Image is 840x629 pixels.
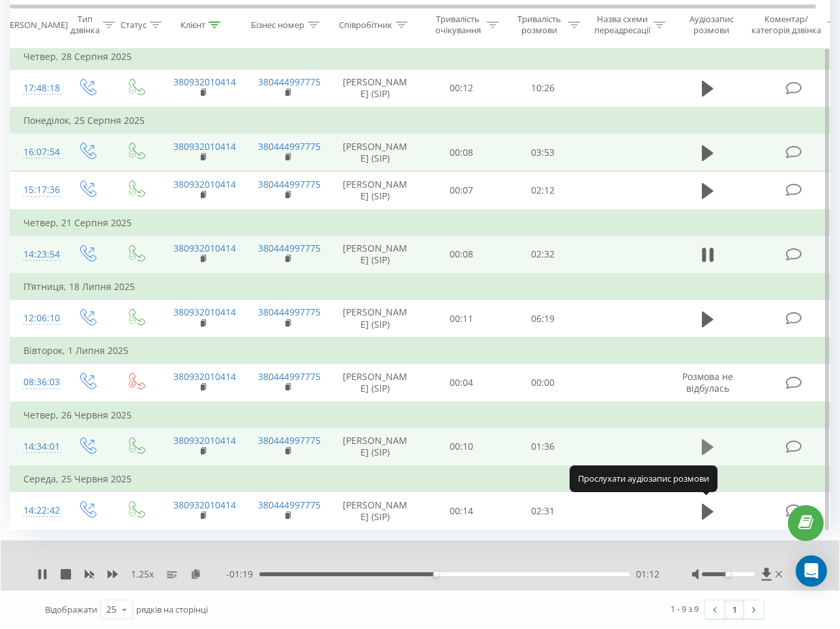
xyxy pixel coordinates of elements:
[258,242,321,254] a: 380444997775
[421,69,502,108] td: 00:12
[502,300,584,338] td: 06:19
[136,604,208,615] span: рядків на сторінці
[796,555,827,587] div: Open Intercom Messenger
[131,568,154,581] span: 1.25 x
[421,492,502,530] td: 00:14
[226,568,259,581] span: - 01:19
[339,19,392,30] div: Співробітник
[330,69,421,108] td: [PERSON_NAME] (SIP)
[330,364,421,402] td: [PERSON_NAME] (SIP)
[173,434,236,446] a: 380932010414
[330,300,421,338] td: [PERSON_NAME] (SIP)
[570,465,717,491] div: Прослухати аудіозапис розмови
[421,134,502,171] td: 00:08
[330,134,421,171] td: [PERSON_NAME] (SIP)
[258,76,321,88] a: 380444997775
[726,572,731,577] div: Accessibility label
[181,19,205,30] div: Клієнт
[725,600,744,619] a: 1
[502,492,584,530] td: 02:31
[671,602,699,615] div: 1 - 9 з 9
[502,235,584,274] td: 02:32
[682,370,733,394] span: Розмова не відбулась
[502,134,584,171] td: 03:53
[330,171,421,210] td: [PERSON_NAME] (SIP)
[258,434,321,446] a: 380444997775
[2,19,68,30] div: [PERSON_NAME]
[421,235,502,274] td: 00:08
[680,14,743,36] div: Аудіозапис розмови
[23,498,50,523] div: 14:22:42
[23,76,50,101] div: 17:48:18
[173,370,236,383] a: 380932010414
[70,14,100,36] div: Тип дзвінка
[433,572,439,577] div: Accessibility label
[173,306,236,318] a: 380932010414
[23,177,50,203] div: 15:17:36
[258,178,321,190] a: 380444997775
[258,499,321,511] a: 380444997775
[432,14,484,36] div: Тривалість очікування
[173,499,236,511] a: 380932010414
[421,428,502,466] td: 00:10
[330,428,421,466] td: [PERSON_NAME] (SIP)
[330,235,421,274] td: [PERSON_NAME] (SIP)
[23,139,50,165] div: 16:07:54
[502,69,584,108] td: 10:26
[173,178,236,190] a: 380932010414
[502,428,584,466] td: 01:36
[258,306,321,318] a: 380444997775
[121,19,147,30] div: Статус
[748,14,824,36] div: Коментар/категорія дзвінка
[173,242,236,254] a: 380932010414
[23,434,50,460] div: 14:34:01
[594,14,650,36] div: Назва схеми переадресації
[421,364,502,402] td: 00:04
[45,604,97,615] span: Відображати
[502,364,584,402] td: 00:00
[106,603,117,616] div: 25
[636,568,659,581] span: 01:12
[330,492,421,530] td: [PERSON_NAME] (SIP)
[173,76,236,88] a: 380932010414
[23,242,50,267] div: 14:23:54
[502,171,584,210] td: 02:12
[421,300,502,338] td: 00:11
[421,171,502,210] td: 00:07
[258,140,321,153] a: 380444997775
[23,370,50,395] div: 08:36:03
[251,19,304,30] div: Бізнес номер
[258,370,321,383] a: 380444997775
[23,306,50,331] div: 12:06:10
[514,14,565,36] div: Тривалість розмови
[173,140,236,153] a: 380932010414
